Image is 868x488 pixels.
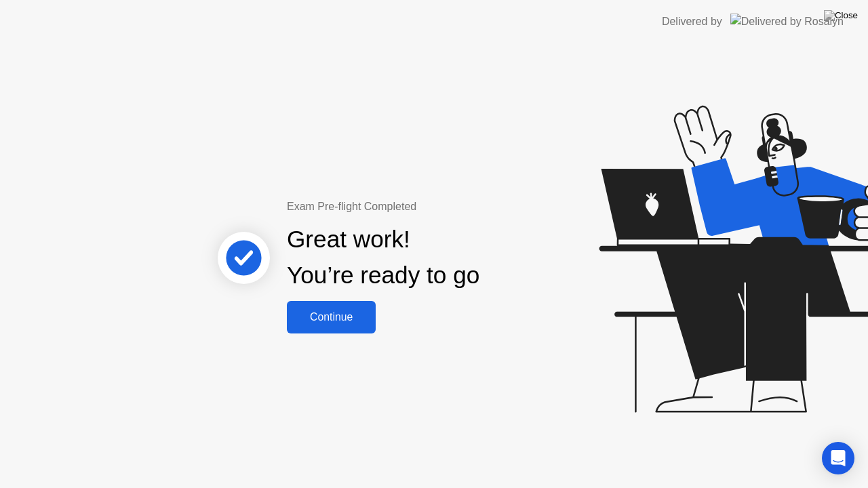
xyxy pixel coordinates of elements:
img: Close [824,10,858,21]
div: Delivered by [662,14,722,30]
button: Continue [287,301,376,333]
div: Continue [291,311,372,323]
div: Exam Pre-flight Completed [287,199,567,215]
div: Great work! You’re ready to go [287,222,479,293]
div: Open Intercom Messenger [822,442,854,474]
img: Delivered by Rosalyn [730,14,844,29]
